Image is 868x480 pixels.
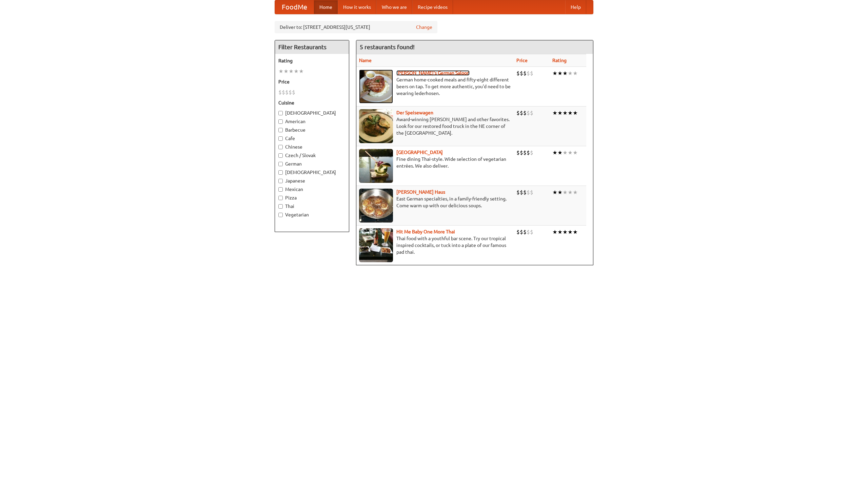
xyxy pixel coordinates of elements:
label: Thai [278,203,346,210]
li: ★ [568,228,573,236]
a: Rating [552,58,567,63]
li: ★ [573,109,578,117]
li: ★ [289,68,294,75]
li: $ [523,109,527,117]
img: speisewagen.jpg [359,109,393,143]
li: ★ [563,228,568,236]
li: $ [516,189,520,196]
input: Chinese [278,145,283,149]
li: $ [523,228,527,236]
li: ★ [573,228,578,236]
li: $ [278,89,282,96]
a: Price [516,58,528,63]
label: Chinese [278,143,346,150]
p: Thai food with a youthful bar scene. Try our tropical inspired cocktails, or tuck into a plate of... [359,235,511,255]
li: $ [523,149,527,156]
li: ★ [568,189,573,196]
input: Pizza [278,196,283,200]
label: Mexican [278,186,346,193]
p: East German specialties, in a family-friendly setting. Come warm up with our delicious soups. [359,195,511,209]
p: Award-winning [PERSON_NAME] and other favorites. Look for our restored food truck in the NE corne... [359,116,511,136]
li: ★ [573,189,578,196]
li: $ [527,189,530,196]
label: [DEMOGRAPHIC_DATA] [278,110,346,116]
li: ★ [573,70,578,77]
a: Home [314,0,338,14]
a: How it works [338,0,376,14]
a: FoodMe [275,0,314,14]
li: $ [523,70,527,77]
a: Who we are [376,0,412,14]
li: $ [530,189,533,196]
input: Cafe [278,136,283,141]
li: ★ [557,109,563,117]
label: Barbecue [278,127,346,133]
li: $ [523,189,527,196]
li: $ [516,109,520,117]
li: $ [527,228,530,236]
li: ★ [573,149,578,156]
li: ★ [552,109,557,117]
li: ★ [563,149,568,156]
a: Hit Me Baby One More Thai [396,229,455,234]
li: ★ [552,70,557,77]
li: ★ [568,149,573,156]
img: esthers.jpg [359,70,393,103]
li: ★ [568,109,573,117]
a: [PERSON_NAME] Haus [396,189,445,195]
li: $ [520,189,523,196]
img: kohlhaus.jpg [359,189,393,223]
img: satay.jpg [359,149,393,183]
label: American [278,118,346,125]
label: Vegetarian [278,211,346,218]
h5: Rating [278,57,346,64]
a: Der Speisewagen [396,110,433,115]
li: $ [520,149,523,156]
li: ★ [557,70,563,77]
li: ★ [299,68,304,75]
a: Recipe videos [412,0,453,14]
li: ★ [563,109,568,117]
input: Thai [278,204,283,209]
img: babythai.jpg [359,228,393,262]
a: [PERSON_NAME]'s German Saloon [396,70,470,76]
li: ★ [283,68,289,75]
li: ★ [552,228,557,236]
li: $ [527,149,530,156]
li: $ [516,149,520,156]
li: $ [520,109,523,117]
li: ★ [294,68,299,75]
input: [DEMOGRAPHIC_DATA] [278,111,283,115]
input: [DEMOGRAPHIC_DATA] [278,170,283,175]
a: [GEOGRAPHIC_DATA] [396,150,443,155]
li: ★ [278,68,283,75]
li: $ [285,89,289,96]
label: Pizza [278,194,346,201]
input: Czech / Slovak [278,153,283,158]
li: $ [282,89,285,96]
li: ★ [552,189,557,196]
li: $ [516,228,520,236]
li: ★ [557,149,563,156]
input: Mexican [278,187,283,192]
li: $ [520,70,523,77]
label: Cafe [278,135,346,142]
div: Deliver to: [STREET_ADDRESS][US_STATE] [275,21,437,33]
label: [DEMOGRAPHIC_DATA] [278,169,346,176]
label: Japanese [278,177,346,184]
input: German [278,162,283,166]
li: $ [530,228,533,236]
p: German home-cooked meals and fifty-eight different beers on tap. To get more authentic, you'd nee... [359,76,511,97]
li: $ [527,109,530,117]
h5: Price [278,78,346,85]
label: Czech / Slovak [278,152,346,159]
a: Name [359,58,372,63]
li: ★ [557,228,563,236]
li: $ [289,89,292,96]
input: Japanese [278,179,283,183]
li: $ [292,89,295,96]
